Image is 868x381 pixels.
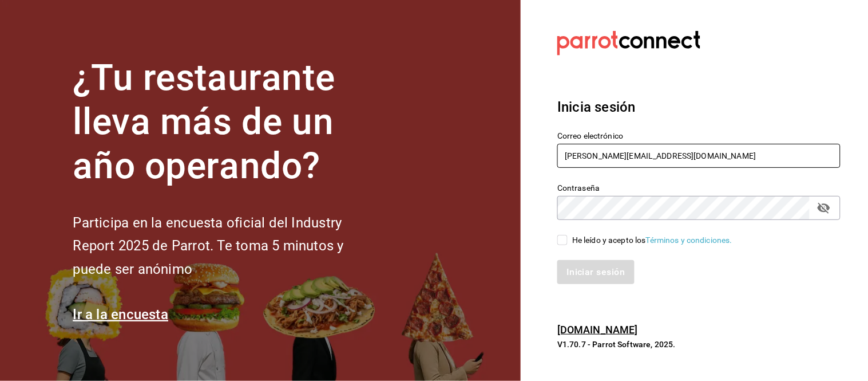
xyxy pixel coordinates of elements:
h3: Inicia sesión [557,97,841,117]
a: [DOMAIN_NAME] [557,324,638,336]
input: Ingresa tu correo electrónico [557,144,841,168]
a: Términos y condiciones. [646,235,732,245]
h1: ¿Tu restaurante lleva más de un año operando? [73,56,382,188]
div: He leído y acepto los [572,234,732,246]
button: passwordField [814,198,834,218]
h2: Participa en la encuesta oficial del Industry Report 2025 de Parrot. Te toma 5 minutos y puede se... [73,211,382,281]
p: V1.70.7 - Parrot Software, 2025. [557,339,841,350]
label: Contraseña [557,184,841,193]
label: Correo electrónico [557,132,841,140]
a: Ir a la encuesta [73,307,168,323]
